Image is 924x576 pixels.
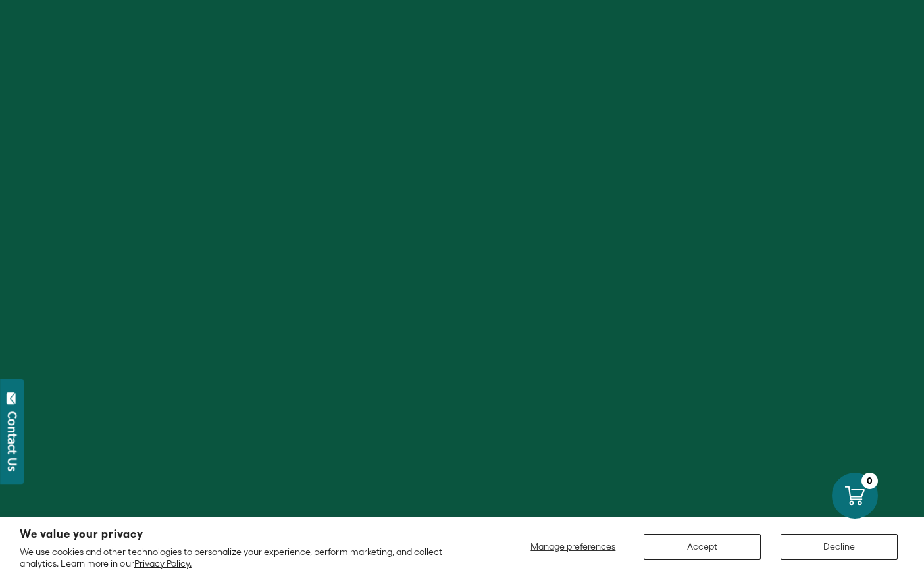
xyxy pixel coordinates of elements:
[644,534,761,560] button: Accept
[20,529,478,540] h2: We value your privacy
[861,473,878,489] div: 0
[523,534,624,560] button: Manage preferences
[134,558,192,569] a: Privacy Policy.
[20,546,478,569] p: We use cookies and other technologies to personalize your experience, perform marketing, and coll...
[781,534,898,560] button: Decline
[530,541,615,552] span: Manage preferences
[6,411,19,471] div: Contact Us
